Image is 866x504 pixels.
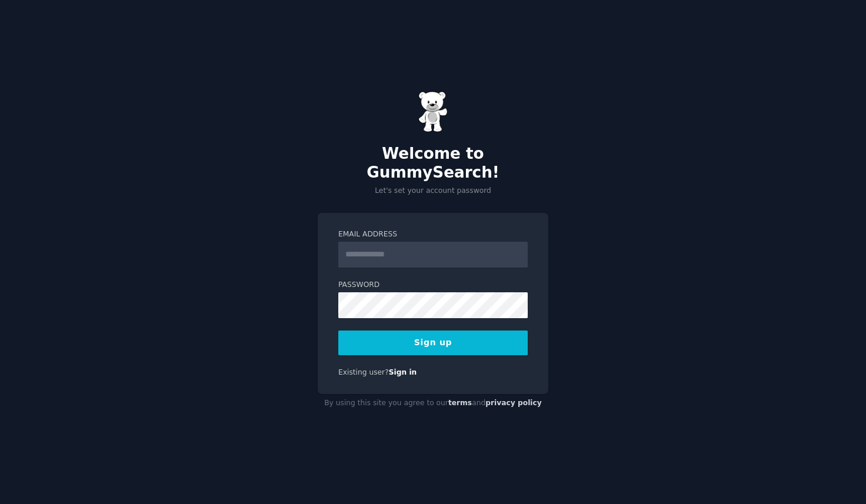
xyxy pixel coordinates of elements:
[318,145,548,182] h2: Welcome to GummySearch!
[338,331,528,355] button: Sign up
[338,280,528,291] label: Password
[338,229,528,240] label: Email Address
[338,368,389,376] span: Existing user?
[318,394,548,413] div: By using this site you agree to our and
[418,91,448,132] img: Gummy Bear
[389,368,417,376] a: Sign in
[485,399,542,407] a: privacy policy
[448,399,472,407] a: terms
[318,186,548,196] p: Let's set your account password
